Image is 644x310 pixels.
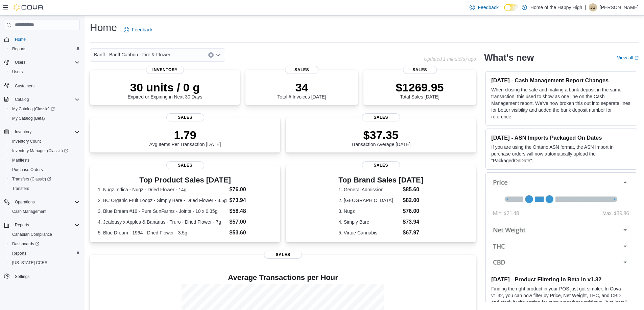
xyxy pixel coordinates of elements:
[12,46,26,52] span: Reports
[98,186,226,193] dt: 1. Nugz Indica - Nugz - Dried Flower - 14g
[635,56,639,60] svg: External link
[230,186,272,194] dd: $76.00
[12,128,80,136] span: Inventory
[403,218,423,226] dd: $73.94
[12,198,38,206] button: Operations
[4,32,80,299] nav: Complex example
[589,3,597,11] div: Joseph Guttridge
[424,56,476,62] p: Updated 1 minute(s) ago
[15,60,25,65] span: Users
[7,165,82,174] button: Purchase Orders
[7,114,82,123] button: My Catalog (Beta)
[12,241,39,247] span: Dashboards
[15,97,29,102] span: Catalog
[149,128,221,147] div: Avg Items Per Transaction [DATE]
[9,259,80,267] span: Washington CCRS
[530,3,582,11] p: Home of the Happy High
[12,221,32,229] button: Reports
[12,95,31,104] button: Catalog
[15,37,26,42] span: Home
[9,156,80,164] span: Manifests
[491,86,631,120] p: When closing the safe and making a bank deposit in the same transaction, this used to show as one...
[590,3,595,11] span: JG
[338,229,400,236] dt: 5. Virtue Cannabis
[9,105,80,113] span: My Catalog (Classic)
[94,51,170,59] span: Banff - Banff Caribou - Fire & Flower
[9,166,46,174] a: Purchase Orders
[396,81,444,100] div: Total Sales [DATE]
[7,104,82,114] a: My Catalog (Classic)
[7,207,82,216] button: Cash Management
[351,128,411,147] div: Transaction Average [DATE]
[15,83,34,89] span: Customers
[491,144,631,164] p: If you are using the Ontario ASN format, the ASN Import in purchase orders will now automatically...
[230,207,272,215] dd: $58.48
[9,240,42,248] a: Dashboards
[9,68,80,76] span: Users
[9,147,71,155] a: Inventory Manager (Classic)
[9,156,32,164] a: Manifests
[9,249,29,257] a: Reports
[7,174,82,184] a: Transfers (Classic)
[484,52,534,63] h2: What's new
[7,239,82,249] a: Dashboards
[9,240,80,248] span: Dashboards
[230,218,272,226] dd: $57.00
[12,148,68,153] span: Inventory Manager (Classic)
[504,11,504,11] span: Dark Mode
[467,1,501,14] a: Feedback
[12,176,51,182] span: Transfers (Classic)
[230,229,272,237] dd: $53.60
[98,208,226,215] dt: 3. Blue Dream #16 - Pure SunFarms - Joints - 10 x 0.35g
[338,208,400,215] dt: 3. Nugz
[12,81,80,90] span: Customers
[285,66,319,74] span: Sales
[12,82,37,90] a: Customers
[338,219,400,225] dt: 4. Simply Bare
[7,44,82,54] button: Reports
[132,26,152,33] span: Feedback
[1,220,82,230] button: Reports
[128,81,202,94] p: 30 units / 0 g
[12,35,80,44] span: Home
[166,161,204,169] span: Sales
[14,4,44,11] img: Cova
[1,197,82,207] button: Operations
[1,34,82,44] button: Home
[9,114,80,122] span: My Catalog (Beta)
[9,175,80,183] span: Transfers (Classic)
[12,35,28,44] a: Home
[9,207,80,216] span: Cash Management
[403,196,423,204] dd: $82.00
[15,274,29,279] span: Settings
[264,251,302,259] span: Sales
[12,158,29,163] span: Manifests
[12,273,32,281] a: Settings
[362,161,400,169] span: Sales
[403,229,423,237] dd: $67.97
[230,196,272,204] dd: $73.94
[403,186,423,194] dd: $85.60
[9,185,32,193] a: Transfers
[9,207,49,216] a: Cash Management
[338,186,400,193] dt: 1. General Admission
[95,274,471,282] h4: Average Transactions per Hour
[9,175,54,183] a: Transfers (Classic)
[12,69,23,75] span: Users
[12,139,41,144] span: Inventory Count
[98,197,226,204] dt: 2. BC Organic Fruit Loopz - Simply Bare - Dried Flower - 3.5g
[362,113,400,121] span: Sales
[600,3,639,11] p: [PERSON_NAME]
[491,276,631,283] h3: [DATE] - Product Filtering in Beta in v1.32
[9,249,80,257] span: Reports
[7,156,82,165] button: Manifests
[478,4,498,11] span: Feedback
[12,58,28,66] button: Users
[351,128,411,142] p: $37.35
[9,166,80,174] span: Purchase Orders
[585,3,586,11] p: |
[12,198,80,206] span: Operations
[12,221,80,229] span: Reports
[12,232,52,237] span: Canadian Compliance
[277,81,326,94] p: 34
